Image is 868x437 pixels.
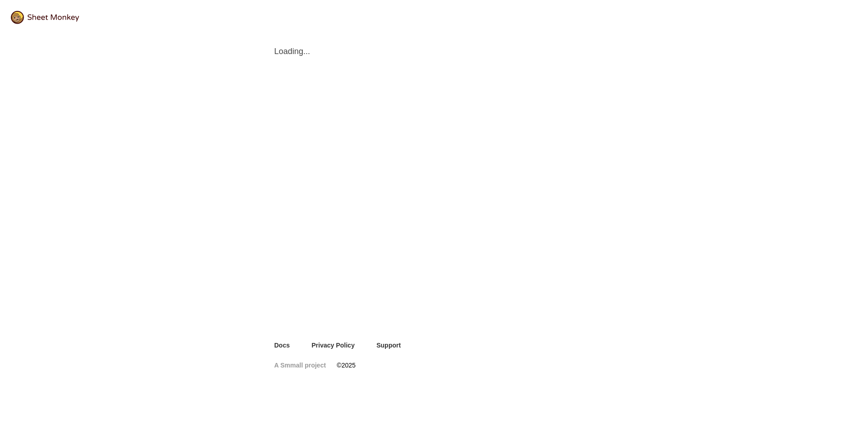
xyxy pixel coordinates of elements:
a: Docs [274,341,290,350]
a: Support [376,341,401,350]
img: logo@2x.png [11,11,79,24]
a: A Smmall project [274,361,326,370]
a: Privacy Policy [311,341,355,350]
span: © 2025 [337,361,355,370]
span: Loading... [274,46,594,57]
